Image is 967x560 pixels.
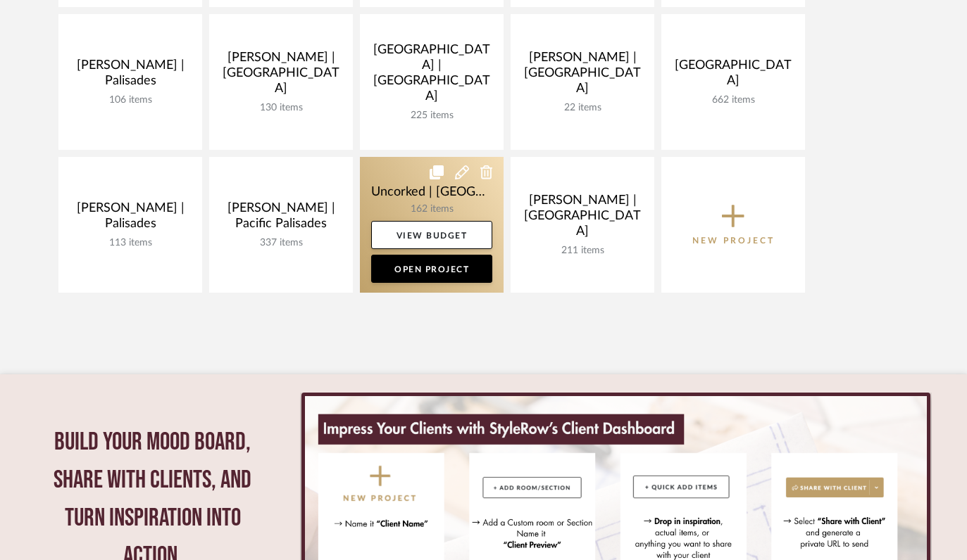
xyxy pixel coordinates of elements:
[70,237,191,249] div: 113 items
[371,221,492,249] a: View Budget
[70,58,191,94] div: [PERSON_NAME] | Palisades
[220,102,342,114] div: 130 items
[220,201,342,237] div: [PERSON_NAME] | Pacific Palisades
[371,110,492,122] div: 225 items
[522,245,643,257] div: 211 items
[371,255,492,283] a: Open Project
[522,193,643,245] div: [PERSON_NAME] | [GEOGRAPHIC_DATA]
[522,102,643,114] div: 22 items
[673,58,794,94] div: [GEOGRAPHIC_DATA]
[522,50,643,102] div: [PERSON_NAME] | [GEOGRAPHIC_DATA]
[661,157,805,293] button: New Project
[220,50,342,102] div: [PERSON_NAME] | [GEOGRAPHIC_DATA]
[673,94,794,106] div: 662 items
[70,201,191,237] div: [PERSON_NAME] | Palisades
[70,94,191,106] div: 106 items
[371,42,492,110] div: [GEOGRAPHIC_DATA] | [GEOGRAPHIC_DATA]
[692,234,775,248] p: New Project
[220,237,342,249] div: 337 items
